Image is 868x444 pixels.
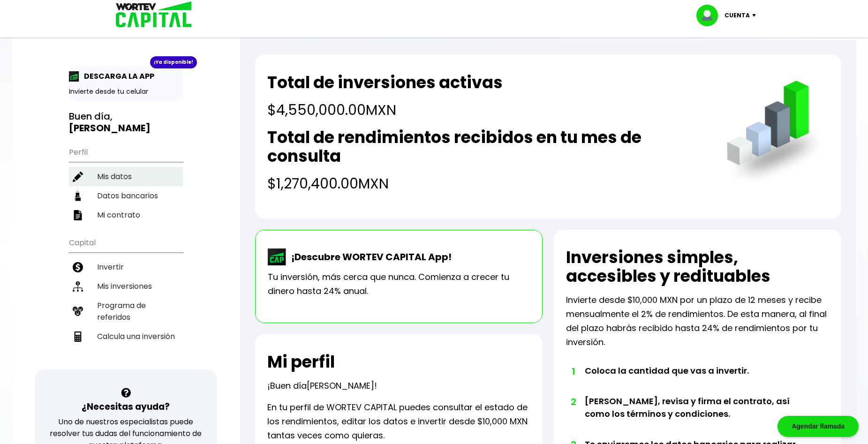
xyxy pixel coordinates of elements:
[571,364,575,378] span: 1
[267,73,503,92] h2: Total de inversiones activas
[69,296,183,327] a: Programa de referidos
[69,142,183,225] ul: Perfil
[69,277,183,296] a: Mis inversiones
[73,306,83,316] img: recomiendanos-icon.9b8e9327.svg
[566,248,829,286] h2: Inversiones simples, accesibles y redituables
[73,262,83,272] img: invertir-icon.b3b967d7.svg
[267,99,503,120] h4: $4,550,000.00 MXN
[69,257,183,277] a: Invertir
[73,281,83,292] img: inversiones-icon.6695dc30.svg
[73,191,83,201] img: datos-icon.10cf9172.svg
[585,364,803,395] li: Coloca la cantidad que vas a invertir.
[69,167,183,186] a: Mis datos
[268,248,287,265] img: wortev-capital-app-icon
[307,380,374,391] span: [PERSON_NAME]
[566,293,829,349] p: Invierte desde $10,000 MXN por un plazo de 12 meses y recibe mensualmente el 2% de rendimientos. ...
[69,205,183,225] a: Mi contrato
[268,270,530,298] p: Tu inversión, más cerca que nunca. Comienza a crecer tu dinero hasta 24% anual.
[69,111,183,134] h3: Buen día,
[73,210,83,220] img: contrato-icon.f2db500c.svg
[571,395,575,409] span: 2
[69,71,79,82] img: app-icon
[267,379,377,393] p: ¡Buen día !
[69,87,183,97] p: Invierte desde tu celular
[267,400,530,443] p: En tu perfil de WORTEV CAPITAL puedes consultar el estado de los rendimientos, editar los datos e...
[287,250,452,264] p: ¡Descubre WORTEV CAPITAL App!
[82,400,170,414] h3: ¿Necesitas ayuda?
[79,70,154,82] p: DESCARGA LA APP
[585,395,803,438] li: [PERSON_NAME], revisa y firma el contrato, así como los términos y condiciones.
[267,353,335,371] h2: Mi perfil
[725,8,750,23] p: Cuenta
[777,416,859,437] div: Agendar llamada
[750,14,762,17] img: icon-down
[69,186,183,205] a: Datos bancarios
[267,128,708,166] h2: Total de rendimientos recibidos en tu mes de consulta
[150,56,197,68] div: ¡Ya disponible!
[696,5,725,26] img: profile-image
[69,327,183,346] a: Calcula una inversión
[267,173,708,194] h4: $1,270,400.00 MXN
[73,172,83,182] img: editar-icon.952d3147.svg
[723,81,829,187] img: grafica.516fef24.png
[69,232,183,369] ul: Capital
[69,121,151,135] b: [PERSON_NAME]
[73,331,83,342] img: calculadora-icon.17d418c4.svg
